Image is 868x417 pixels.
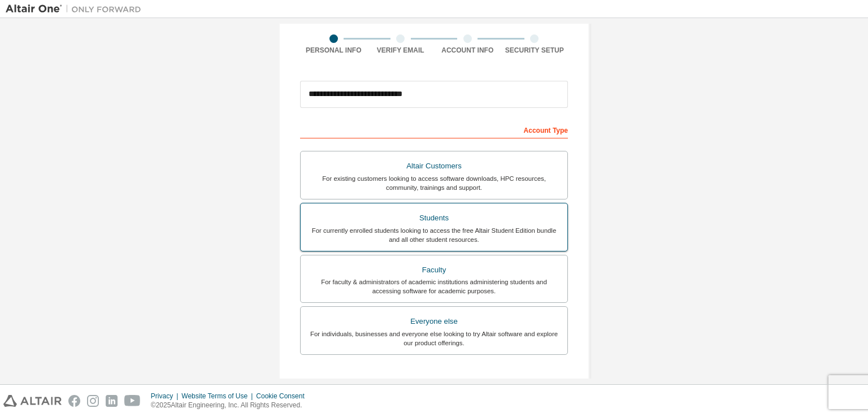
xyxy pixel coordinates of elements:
div: Everyone else [307,314,561,329]
img: instagram.svg [87,395,99,407]
img: youtube.svg [124,395,141,407]
div: Personal Info [300,46,367,55]
div: Altair Customers [307,158,561,174]
div: For individuals, businesses and everyone else looking to try Altair software and explore our prod... [307,329,561,347]
img: altair_logo.svg [3,395,62,407]
div: Account Type [300,120,568,138]
div: For currently enrolled students looking to access the free Altair Student Edition bundle and all ... [307,226,561,244]
img: linkedin.svg [106,395,118,407]
div: Privacy [151,392,181,401]
div: For existing customers looking to access software downloads, HPC resources, community, trainings ... [307,174,561,192]
div: Verify Email [367,46,435,55]
img: facebook.svg [68,395,80,407]
div: Security Setup [501,46,568,55]
img: Altair One [6,3,147,15]
div: Your Profile [300,372,568,390]
div: For faculty & administrators of academic institutions administering students and accessing softwa... [307,277,561,296]
div: Students [307,210,561,226]
div: Website Terms of Use [181,392,256,401]
div: Account Info [434,46,501,55]
div: Cookie Consent [256,392,311,401]
div: Faculty [307,262,561,278]
p: © 2025 Altair Engineering, Inc. All Rights Reserved. [151,401,311,410]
